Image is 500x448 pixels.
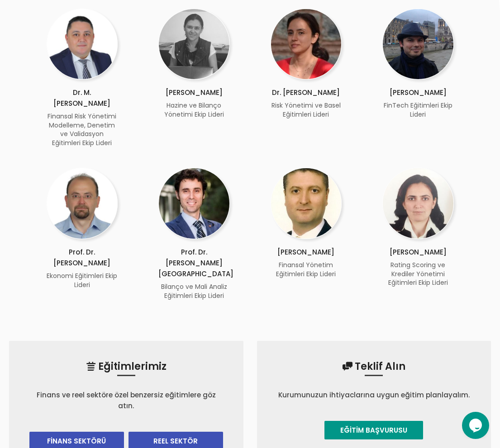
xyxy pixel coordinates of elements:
h4: Eğitimlerimiz [29,361,223,376]
p: Dr. M. [PERSON_NAME] [47,87,118,109]
p: Prof. Dr. [PERSON_NAME] [GEOGRAPHIC_DATA] [158,247,230,279]
p: Finans ve reel sektöre özel benzersiz eğitimlere göz atın. [29,390,223,411]
p: [PERSON_NAME] [271,247,342,258]
p: [PERSON_NAME] [382,247,454,258]
p: [PERSON_NAME] [158,87,230,98]
span: FinTech Eğitimleri Ekip Lideri [384,101,452,119]
a: EĞİTİM BAŞVURUSU [324,421,423,439]
iframe: chat widget [462,412,491,439]
h4: Teklif Alın [277,361,471,376]
span: Bilanço ve Mali Analiz Eğitimleri Ekip Lideri [161,282,227,300]
p: Kurumunuzun ihtiyaclarına uygun eğitim planlayalım. [277,390,471,401]
span: Rating Scoring ve Krediler Yönetimi Eğitimleri Ekip Lideri [388,260,448,287]
span: Risk Yönetimi ve Basel Eğitimleri Lideri [271,101,341,119]
span: Hazine ve Bilanço Yönetimi Ekip Lideri [164,101,224,119]
span: Finansal Yönetim Eğitimleri Ekip Lideri [276,260,336,278]
p: [PERSON_NAME] [382,87,454,98]
span: Finansal Risk Yönetimi Modelleme, Denetim ve Validasyon Eğitimleri Ekip Lideri [48,112,116,147]
p: Prof. Dr. [PERSON_NAME] [47,247,118,269]
p: Dr. [PERSON_NAME] [271,87,342,98]
span: Ekonomi Eğitimleri Ekip Lideri [47,271,117,289]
